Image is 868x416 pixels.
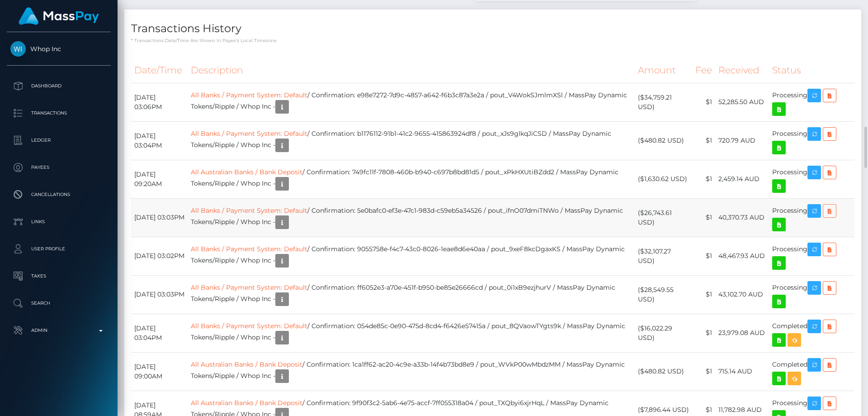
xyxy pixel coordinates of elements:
td: ($1,630.62 USD) [635,160,692,198]
td: / Confirmation: 5e0bafc0-ef3e-47c1-983d-c59eb5a34526 / pout_ifnO07dmiTNWo / MassPay Dynamic Token... [188,198,634,237]
p: Transactions [10,106,107,120]
td: 52,285.50 AUD [715,83,769,121]
a: All Banks / Payment System: Default [191,206,307,215]
th: Amount [635,58,692,83]
td: 2,459.14 AUD [715,160,769,198]
td: [DATE] 03:03PM [131,275,188,314]
td: [DATE] 09:00AM [131,352,188,391]
p: Taxes [10,269,107,283]
a: User Profile [7,238,111,260]
td: Completed [769,314,854,352]
td: $1 [692,352,715,391]
a: Links [7,210,111,233]
td: Processing [769,121,854,160]
th: Received [715,58,769,83]
p: Ledger [10,134,107,147]
p: Admin [10,324,107,337]
a: All Banks / Payment System: Default [191,245,307,253]
th: Description [188,58,634,83]
span: Whop Inc [7,45,111,53]
a: All Banks / Payment System: Default [191,322,307,330]
td: Processing [769,160,854,198]
td: $1 [692,314,715,352]
td: [DATE] 03:06PM [131,83,188,121]
td: $1 [692,121,715,160]
a: Admin [7,319,111,342]
td: ($32,107.27 USD) [635,237,692,275]
td: ($26,743.61 USD) [635,198,692,237]
td: $1 [692,83,715,121]
p: Dashboard [10,79,107,93]
a: All Australian Banks / Bank Deposit [191,168,302,176]
td: $1 [692,160,715,198]
a: Transactions [7,102,111,124]
td: / Confirmation: 9055758e-f4c7-43c0-8026-1eae8d6e40aa / pout_9xeF8kcDgaxKS / MassPay Dynamic Token... [188,237,634,275]
a: All Banks / Payment System: Default [191,283,307,292]
a: All Banks / Payment System: Default [191,129,307,138]
h4: Transactions History [131,21,854,37]
td: 40,370.73 AUD [715,198,769,237]
a: Taxes [7,265,111,287]
td: 43,102.70 AUD [715,275,769,314]
td: [DATE] 03:04PM [131,314,188,352]
td: / Confirmation: 1ca1ff62-ac20-4c9e-a33b-14f4b73bd8e9 / pout_WVkP00wMbdzMM / MassPay Dynamic Token... [188,352,634,391]
td: 715.14 AUD [715,352,769,391]
td: [DATE] 03:04PM [131,121,188,160]
td: Processing [769,198,854,237]
td: ($16,022.29 USD) [635,314,692,352]
th: Date/Time [131,58,188,83]
a: Search [7,292,111,315]
td: 720.79 AUD [715,121,769,160]
th: Status [769,58,854,83]
p: Payees [10,161,107,174]
td: / Confirmation: b1176112-91b1-41c2-9655-415863924df8 / pout_xJs9glkqJiCSD / MassPay Dynamic Token... [188,121,634,160]
a: All Australian Banks / Bank Deposit [191,360,302,368]
td: [DATE] 09:20AM [131,160,188,198]
td: Completed [769,352,854,391]
td: ($480.82 USD) [635,121,692,160]
td: $1 [692,237,715,275]
p: Search [10,296,107,310]
a: Dashboard [7,75,111,97]
td: $1 [692,198,715,237]
img: Whop Inc [10,41,26,57]
td: ($480.82 USD) [635,352,692,391]
a: All Banks / Payment System: Default [191,91,307,99]
td: $1 [692,275,715,314]
td: Processing [769,237,854,275]
th: Fee [692,58,715,83]
p: * Transactions date/time are shown in payee's local timezone [131,37,854,44]
a: Payees [7,156,111,179]
td: / Confirmation: 749fc11f-7808-460b-b940-c697b8bd81d5 / pout_xPkHXUtiBZdd2 / MassPay Dynamic Token... [188,160,634,198]
img: MassPay Logo [19,7,99,25]
td: / Confirmation: ff6052e3-a70e-451f-b950-be85e26666cd / pout_0i1xB9ezjhurV / MassPay Dynamic Token... [188,275,634,314]
td: Processing [769,275,854,314]
td: ($34,759.21 USD) [635,83,692,121]
p: Cancellations [10,188,107,201]
a: Cancellations [7,183,111,206]
p: Links [10,215,107,229]
a: All Australian Banks / Bank Deposit [191,399,302,407]
td: / Confirmation: 054de85c-0e90-475d-8cd4-f6426e57415a / pout_8QVaowTYgts9k / MassPay Dynamic Token... [188,314,634,352]
td: [DATE] 03:03PM [131,198,188,237]
td: Processing [769,83,854,121]
td: / Confirmation: e98e7272-7d9c-4857-a642-f6b3c87a3e2a / pout_V4WokSJmlmXSl / MassPay Dynamic Token... [188,83,634,121]
a: Ledger [7,129,111,152]
td: 48,467.93 AUD [715,237,769,275]
td: [DATE] 03:02PM [131,237,188,275]
p: User Profile [10,242,107,256]
td: 23,979.08 AUD [715,314,769,352]
td: ($28,549.55 USD) [635,275,692,314]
